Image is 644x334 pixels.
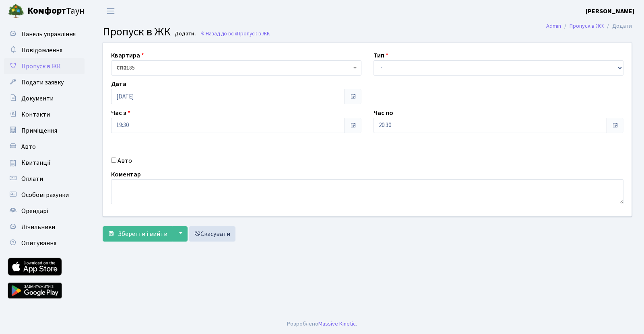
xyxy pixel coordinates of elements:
[4,171,85,187] a: Оплати
[111,170,141,179] label: Коментар
[287,320,357,328] div: Розроблено .
[21,174,43,183] span: Оплати
[116,64,351,72] span: <b>СП2</b>&nbsp;&nbsp;&nbsp;185
[101,4,121,18] button: Переключити навігацію
[21,62,61,71] span: Пропуск в ЖК
[546,22,561,30] a: Admin
[116,64,126,72] b: СП2
[4,219,85,235] a: Лічильники
[4,235,85,251] a: Опитування
[4,187,85,203] a: Особові рахунки
[4,74,85,90] a: Подати заявку
[604,22,632,31] li: Додати
[21,94,54,103] span: Документи
[111,60,361,76] span: <b>СП2</b>&nbsp;&nbsp;&nbsp;185
[374,51,388,60] label: Тип
[200,30,270,37] a: Назад до всіхПропуск в ЖК
[4,90,85,107] a: Документи
[111,108,130,118] label: Час з
[4,26,85,42] a: Панель управління
[173,31,196,37] small: Додати .
[27,4,85,18] span: Таун
[21,78,64,87] span: Подати заявку
[4,42,85,58] a: Повідомлення
[4,203,85,219] a: Орендарі
[21,223,55,232] span: Лічильники
[318,320,356,328] a: Massive Kinetic
[4,155,85,171] a: Квитанції
[4,139,85,155] a: Авто
[8,3,24,19] img: logo.png
[21,158,51,167] span: Квитанції
[21,110,50,119] span: Контакти
[4,107,85,123] a: Контакти
[4,123,85,139] a: Приміщення
[103,24,171,40] span: Пропуск в ЖК
[111,79,126,89] label: Дата
[21,46,62,55] span: Повідомлення
[586,6,634,16] a: [PERSON_NAME]
[189,226,235,242] a: Скасувати
[118,229,167,238] span: Зберегти і вийти
[21,191,69,199] span: Особові рахунки
[4,58,85,74] a: Пропуск в ЖК
[103,226,173,242] button: Зберегти і вийти
[374,108,393,118] label: Час по
[21,142,36,151] span: Авто
[118,156,132,166] label: Авто
[27,4,66,17] b: Комфорт
[570,22,604,30] a: Пропуск в ЖК
[21,239,56,248] span: Опитування
[111,51,144,60] label: Квартира
[21,30,76,39] span: Панель управління
[21,207,48,215] span: Орендарі
[534,18,644,35] nav: breadcrumb
[21,126,57,135] span: Приміщення
[237,30,270,37] span: Пропуск в ЖК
